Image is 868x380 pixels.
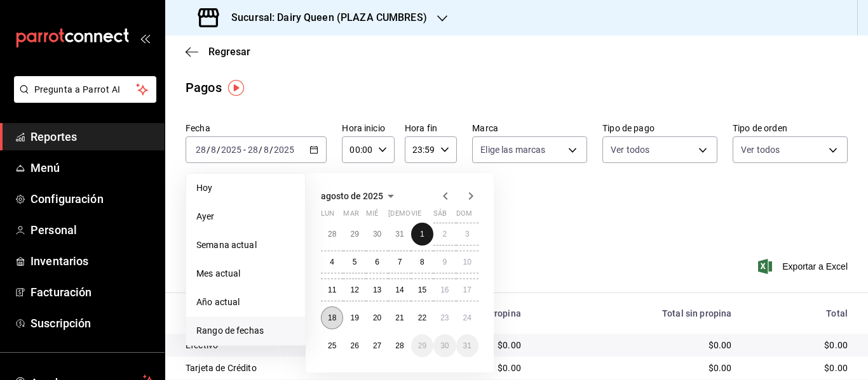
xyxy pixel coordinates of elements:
div: Pagos [186,78,222,97]
abbr: 22 de agosto de 2025 [418,313,426,322]
button: Pregunta a Parrot AI [14,76,156,103]
span: Regresar [208,46,250,58]
abbr: 25 de agosto de 2025 [328,341,336,350]
span: Exportar a Excel [761,259,848,274]
input: -- [210,145,217,155]
button: 31 de agosto de 2025 [456,334,478,357]
button: agosto de 2025 [321,188,398,204]
abbr: 31 de julio de 2025 [395,230,403,239]
input: -- [195,145,207,155]
span: Ayer [196,210,295,223]
button: 30 de agosto de 2025 [433,334,456,357]
button: 27 de agosto de 2025 [366,334,388,357]
abbr: 28 de agosto de 2025 [395,341,403,350]
abbr: 18 de agosto de 2025 [328,313,336,322]
label: Marca [472,124,587,133]
div: $0.00 [541,339,732,351]
abbr: 31 de agosto de 2025 [463,341,471,350]
abbr: 20 de agosto de 2025 [373,313,381,322]
span: Semana actual [196,239,295,252]
abbr: 4 de agosto de 2025 [330,258,334,266]
span: - [243,145,246,155]
abbr: 6 de agosto de 2025 [375,258,379,266]
abbr: 12 de agosto de 2025 [350,285,358,294]
button: 5 de agosto de 2025 [343,251,365,273]
span: agosto de 2025 [321,191,383,201]
abbr: 13 de agosto de 2025 [373,285,381,294]
h3: Sucursal: Dairy Queen (PLAZA CUMBRES) [221,10,427,25]
abbr: 28 de julio de 2025 [328,230,336,239]
button: 11 de agosto de 2025 [321,278,343,301]
abbr: 17 de agosto de 2025 [463,285,471,294]
button: 6 de agosto de 2025 [366,251,388,273]
abbr: jueves [388,209,463,223]
button: 26 de agosto de 2025 [343,334,365,357]
span: Facturación [31,284,154,301]
button: 15 de agosto de 2025 [411,278,433,301]
abbr: 21 de agosto de 2025 [395,313,403,322]
span: Elige las marcas [480,143,545,156]
input: -- [247,145,259,155]
span: Año actual [196,296,295,309]
abbr: lunes [321,209,334,223]
span: Mes actual [196,267,295,280]
button: 1 de agosto de 2025 [411,223,433,246]
button: 19 de agosto de 2025 [343,306,365,329]
label: Fecha [186,124,327,133]
button: 28 de julio de 2025 [321,223,343,246]
abbr: 8 de agosto de 2025 [420,258,424,266]
label: Hora fin [405,124,457,133]
button: 18 de agosto de 2025 [321,306,343,329]
span: Ver todos [741,143,780,156]
button: 9 de agosto de 2025 [433,251,456,273]
abbr: miércoles [366,209,378,223]
div: Total [752,308,848,318]
span: Menú [31,159,154,176]
label: Hora inicio [342,124,394,133]
div: Total sin propina [541,308,732,318]
span: Suscripción [31,315,154,332]
button: 29 de agosto de 2025 [411,334,433,357]
abbr: 1 de agosto de 2025 [420,230,424,239]
abbr: 3 de agosto de 2025 [465,230,470,239]
button: 13 de agosto de 2025 [366,278,388,301]
button: 20 de agosto de 2025 [366,306,388,329]
button: 22 de agosto de 2025 [411,306,433,329]
span: Personal [31,221,154,239]
button: 25 de agosto de 2025 [321,334,343,357]
button: 21 de agosto de 2025 [388,306,410,329]
button: 10 de agosto de 2025 [456,251,478,273]
span: / [259,145,262,155]
abbr: 30 de julio de 2025 [373,230,381,239]
button: 28 de agosto de 2025 [388,334,410,357]
abbr: 2 de agosto de 2025 [442,230,447,239]
abbr: 9 de agosto de 2025 [442,258,447,266]
span: Hoy [196,181,295,195]
label: Tipo de orden [733,124,848,133]
button: 12 de agosto de 2025 [343,278,365,301]
button: 7 de agosto de 2025 [388,251,410,273]
span: Configuración [31,190,154,207]
button: 8 de agosto de 2025 [411,251,433,273]
div: $0.00 [752,362,848,374]
button: 30 de julio de 2025 [366,223,388,246]
abbr: 26 de agosto de 2025 [350,341,358,350]
span: Reportes [31,128,154,145]
abbr: 10 de agosto de 2025 [463,258,471,266]
abbr: 5 de agosto de 2025 [353,258,357,266]
abbr: 23 de agosto de 2025 [440,313,449,322]
abbr: martes [343,209,358,223]
button: 24 de agosto de 2025 [456,306,478,329]
abbr: 19 de agosto de 2025 [350,313,358,322]
div: $0.00 [541,362,732,374]
a: Pregunta a Parrot AI [9,92,156,105]
span: / [269,145,273,155]
abbr: sábado [433,209,447,223]
button: 29 de julio de 2025 [343,223,365,246]
span: Inventarios [31,252,154,270]
img: Tooltip marker [228,80,244,96]
input: ---- [220,145,242,155]
button: Regresar [186,46,250,58]
div: $0.00 [752,339,848,351]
